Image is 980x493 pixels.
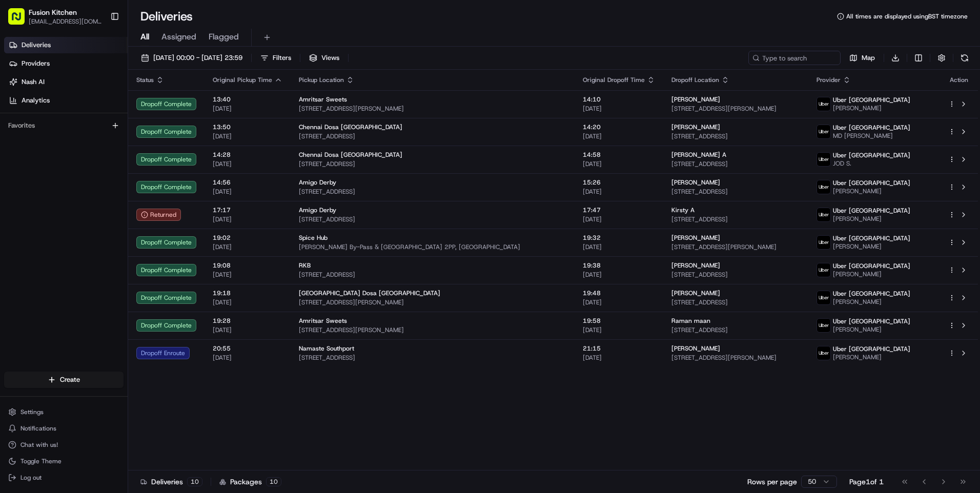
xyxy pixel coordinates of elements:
div: Deliveries [140,477,202,487]
span: Uber [GEOGRAPHIC_DATA] [833,124,910,132]
span: [DATE] [583,243,655,251]
span: 20:55 [213,344,282,353]
span: [PERSON_NAME] By-Pass & [GEOGRAPHIC_DATA] 2PP, [GEOGRAPHIC_DATA] [299,243,566,251]
span: MD [PERSON_NAME] [833,132,910,140]
div: 10 [266,477,281,486]
span: [DATE] [213,132,282,140]
span: Uber [GEOGRAPHIC_DATA] [833,151,910,159]
button: Settings [4,405,124,419]
span: Amritsar Sweets [299,95,347,104]
span: [DATE] [583,160,655,168]
div: Packages [219,477,281,487]
span: [DATE] 00:00 - [DATE] 23:59 [153,53,242,63]
img: uber-new-logo.jpeg [817,346,830,360]
button: [DATE] 00:00 - [DATE] 23:59 [136,51,247,65]
span: [DATE] [213,188,282,196]
span: 19:48 [583,289,655,297]
input: Type to search [748,51,841,65]
span: 15:26 [583,178,655,187]
span: [DATE] [213,243,282,251]
span: Uber [GEOGRAPHIC_DATA] [833,262,910,270]
span: Kirsty A [671,206,695,214]
span: Uber [GEOGRAPHIC_DATA] [833,317,910,325]
button: Fusion Kitchen[EMAIL_ADDRESS][DOMAIN_NAME] [4,4,106,29]
span: [DATE] [213,298,282,306]
span: [STREET_ADDRESS][PERSON_NAME] [671,243,800,251]
img: uber-new-logo.jpeg [817,208,830,221]
span: Uber [GEOGRAPHIC_DATA] [833,179,910,187]
span: 17:17 [213,206,282,214]
span: 19:28 [213,317,282,325]
span: [PERSON_NAME] [833,298,910,306]
p: Rows per page [747,477,797,487]
span: Nash AI [22,77,45,87]
span: Pickup Location [299,76,344,84]
span: Toggle Theme [21,457,62,465]
span: Chennai Dosa [GEOGRAPHIC_DATA] [299,123,402,131]
span: [PERSON_NAME] [833,353,910,361]
img: uber-new-logo.jpeg [817,97,830,111]
span: [PERSON_NAME] [671,261,720,270]
button: Create [4,372,124,388]
span: [DATE] [583,188,655,196]
span: [STREET_ADDRESS] [299,160,566,168]
span: 13:40 [213,95,282,104]
span: Views [321,53,339,63]
img: uber-new-logo.jpeg [817,125,830,138]
span: 19:58 [583,317,655,325]
span: Provider [816,76,841,84]
span: Original Dropoff Time [583,76,645,84]
span: Spice Hub [299,234,328,242]
div: 10 [187,477,202,486]
span: Uber [GEOGRAPHIC_DATA] [833,290,910,298]
a: Analytics [4,92,128,109]
span: [PERSON_NAME] [671,234,720,242]
span: [STREET_ADDRESS] [671,188,800,196]
span: [STREET_ADDRESS] [671,132,800,140]
span: Map [862,53,875,63]
img: uber-new-logo.jpeg [817,319,830,332]
span: All times are displayed using BST timezone [846,12,968,20]
span: [GEOGRAPHIC_DATA] Dosa [GEOGRAPHIC_DATA] [299,289,440,297]
span: [STREET_ADDRESS] [299,215,566,223]
button: Chat with us! [4,438,124,452]
span: [STREET_ADDRESS] [671,298,800,306]
button: Map [845,51,880,65]
span: 14:58 [583,151,655,159]
span: [DATE] [213,326,282,334]
span: [STREET_ADDRESS] [299,188,566,196]
a: Providers [4,55,128,72]
span: Dropoff Location [671,76,719,84]
span: [STREET_ADDRESS][PERSON_NAME] [299,326,566,334]
h1: Deliveries [140,8,193,25]
span: [PERSON_NAME] [833,325,910,334]
span: [PERSON_NAME] [833,104,910,112]
span: JOD S. [833,159,910,168]
a: Nash AI [4,74,128,90]
span: 14:28 [213,151,282,159]
span: All [140,31,149,43]
span: [STREET_ADDRESS] [671,215,800,223]
span: RKB [299,261,311,270]
span: [PERSON_NAME] [671,95,720,104]
span: [EMAIL_ADDRESS][DOMAIN_NAME] [29,17,102,26]
span: 19:02 [213,234,282,242]
span: [DATE] [583,132,655,140]
span: Chat with us! [21,441,58,449]
span: Chennai Dosa [GEOGRAPHIC_DATA] [299,151,402,159]
span: 19:32 [583,234,655,242]
span: Amigo Derby [299,178,336,187]
span: 21:15 [583,344,655,353]
span: [DATE] [583,271,655,279]
span: 19:18 [213,289,282,297]
span: [STREET_ADDRESS] [671,160,800,168]
span: Notifications [21,424,56,433]
span: [PERSON_NAME] [671,289,720,297]
span: [DATE] [213,271,282,279]
span: 14:56 [213,178,282,187]
span: Fusion Kitchen [29,7,77,17]
span: Analytics [22,96,50,105]
span: [DATE] [583,215,655,223]
div: Action [948,76,970,84]
span: [DATE] [213,354,282,362]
